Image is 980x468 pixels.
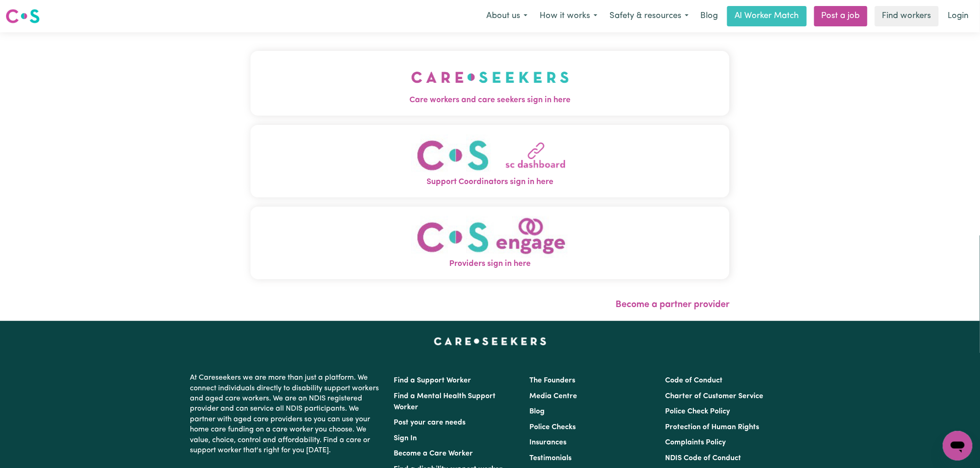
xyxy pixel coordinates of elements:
[814,6,867,26] a: Post a job
[666,377,723,384] a: Code of Conduct
[603,6,695,26] button: Safety & resources
[6,6,40,27] a: Careseekers logo
[529,455,572,462] a: Testimonials
[529,408,545,415] a: Blog
[666,408,730,415] a: Police Check Policy
[529,393,577,400] a: Media Centre
[394,377,471,384] a: Find a Support Worker
[251,94,729,106] span: Care workers and care seekers sign in here
[394,419,465,426] a: Post your care needs
[251,207,729,279] button: Providers sign in here
[394,450,473,457] a: Become a Care Worker
[394,393,496,411] a: Find a Mental Health Support Worker
[727,6,807,26] a: AI Worker Match
[875,6,939,26] a: Find workers
[6,8,40,25] img: Careseekers logo
[666,455,741,462] a: NDIS Code of Conduct
[529,377,575,384] a: The Founders
[251,258,729,270] span: Providers sign in here
[251,125,729,197] button: Support Coordinators sign in here
[666,424,760,431] a: Protection of Human Rights
[534,6,603,26] button: How it works
[695,6,723,26] a: Blog
[251,176,729,188] span: Support Coordinators sign in here
[529,439,566,446] a: Insurances
[529,424,576,431] a: Police Checks
[434,338,547,345] a: Careseekers home page
[251,51,729,116] button: Care workers and care seekers sign in here
[394,435,417,442] a: Sign In
[666,439,726,446] a: Complaints Policy
[190,369,383,459] p: At Careseekers we are more than just a platform. We connect individuals directly to disability su...
[942,6,974,26] a: Login
[666,393,764,400] a: Charter of Customer Service
[480,6,534,26] button: About us
[616,300,729,309] a: Become a partner provider
[943,431,973,461] iframe: Button to launch messaging window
